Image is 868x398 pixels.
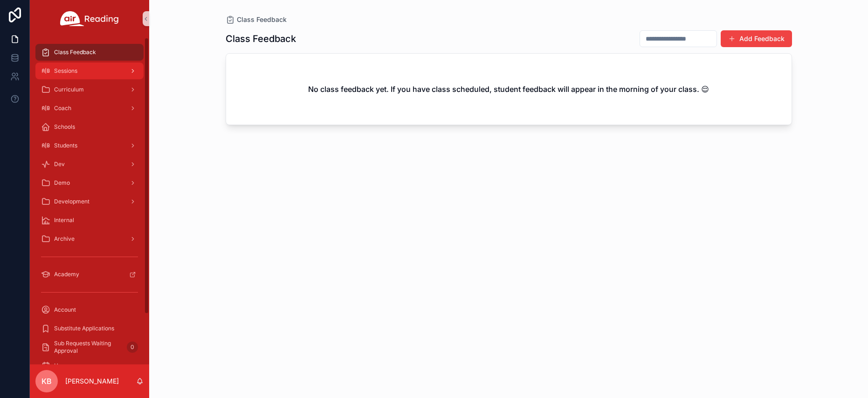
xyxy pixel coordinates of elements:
a: Account [35,301,144,318]
a: Demo [35,175,144,191]
span: Substitute Applications [54,325,114,332]
a: Internal [35,212,144,229]
p: [PERSON_NAME] [65,377,119,386]
img: App logo [60,11,119,26]
span: User [54,362,67,370]
div: scrollable content [30,37,149,364]
span: Students [54,142,77,149]
h1: Class Feedback [226,32,296,45]
span: Dev [54,161,65,168]
a: Coach [35,100,144,117]
a: Students [35,137,144,154]
span: Class Feedback [237,15,287,24]
button: Add Feedback [721,30,792,47]
a: Sub Requests Waiting Approval0 [35,339,144,356]
a: Development [35,193,144,210]
span: Development [54,198,90,205]
span: Schools [54,123,75,131]
span: Demo [54,179,70,187]
a: Academy [35,266,144,283]
span: Sessions [54,67,77,75]
span: Internal [54,216,74,224]
span: KB [41,376,52,387]
span: Class Feedback [54,49,96,56]
a: Archive [35,230,144,247]
span: Academy [54,271,79,278]
span: Curriculum [54,86,84,93]
a: Schools [35,119,144,135]
div: 0 [127,342,138,353]
span: Sub Requests Waiting Approval [54,340,123,355]
a: Substitute Applications [35,320,144,337]
span: Archive [54,235,75,243]
span: Account [54,306,76,314]
h2: No class feedback yet. If you have class scheduled, student feedback will appear in the morning o... [308,84,709,95]
a: Sessions [35,63,144,79]
span: Coach [54,105,71,112]
a: Class Feedback [226,15,287,24]
a: Class Feedback [35,44,144,61]
a: Curriculum [35,81,144,98]
a: User [35,357,144,374]
a: Dev [35,156,144,173]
